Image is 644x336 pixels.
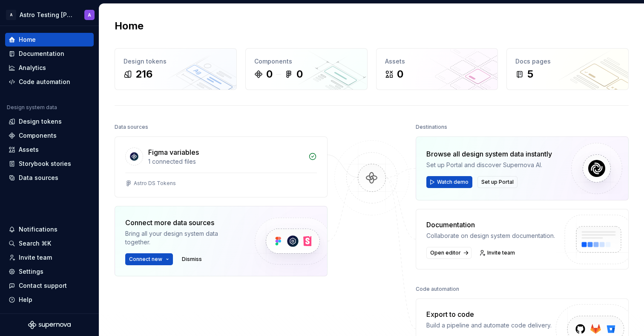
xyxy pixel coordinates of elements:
div: 1 connected files [148,157,303,166]
div: Data sources [115,121,148,133]
div: Build a pipeline and automate code delivery. [426,321,552,330]
a: Code automation [5,75,94,89]
div: Collaborate on design system documentation. [426,232,555,240]
div: Help [19,295,32,304]
a: Design tokens216 [115,48,237,90]
div: Design tokens [124,57,228,66]
div: Docs pages [515,57,620,66]
span: Open editor [430,249,461,256]
div: Figma variables [148,147,199,157]
button: Dismiss [178,253,206,265]
div: Bring all your design system data together. [125,229,240,246]
span: Connect new [129,256,162,263]
div: Assets [19,145,39,154]
div: Documentation [19,49,64,58]
span: Invite team [487,249,515,256]
div: Astro DS Tokens [134,180,176,187]
button: Watch demo [426,176,472,188]
div: Analytics [19,64,46,72]
button: AAstro Testing [PERSON_NAME]A [2,6,97,24]
a: Settings [5,265,94,278]
span: Dismiss [182,256,202,263]
a: Assets [5,143,94,156]
div: Design system data [7,104,57,111]
svg: Supernova Logo [28,321,71,329]
a: Invite team [5,251,94,264]
div: Assets [385,57,489,66]
div: 0 [266,67,273,81]
div: Documentation [426,220,555,230]
a: Design tokens [5,115,94,128]
div: Notifications [19,225,57,234]
button: Contact support [5,279,94,293]
a: Invite team [477,247,519,259]
div: Destinations [416,121,447,133]
div: Set up Portal and discover Supernova AI. [426,161,552,169]
div: 0 [397,67,403,81]
div: 216 [135,67,152,81]
div: Astro Testing [PERSON_NAME] [20,11,74,19]
div: Home [19,35,36,44]
a: Analytics [5,61,94,75]
button: Help [5,293,94,307]
div: Browse all design system data instantly [426,149,552,159]
div: 5 [527,67,533,81]
span: Watch demo [437,179,469,185]
div: Data sources [19,174,58,182]
button: Connect new [125,253,173,265]
div: Settings [19,267,43,276]
button: Set up Portal [477,176,517,188]
div: Storybook stories [19,159,71,168]
div: Code automation [416,283,459,295]
a: Components [5,129,94,142]
div: Components [19,131,57,140]
a: Open editor [426,247,471,259]
div: Search ⌘K [19,239,51,248]
div: A [6,10,16,20]
h2: Home [115,19,144,33]
a: Figma variables1 connected filesAstro DS Tokens [115,136,328,197]
div: Invite team [19,253,52,262]
div: 0 [296,67,303,81]
a: Assets0 [376,48,498,90]
a: Documentation [5,47,94,61]
div: Connect more data sources [125,217,240,228]
a: Storybook stories [5,157,94,171]
div: Design tokens [19,117,62,126]
div: Components [254,57,359,66]
a: Data sources [5,171,94,185]
div: Code automation [19,78,70,86]
button: Search ⌘K [5,237,94,250]
span: Set up Portal [481,179,514,185]
a: Home [5,33,94,46]
div: Contact support [19,281,67,290]
div: A [88,12,91,18]
div: Export to code [426,309,552,319]
a: Docs pages5 [506,48,629,90]
a: Components00 [245,48,368,90]
button: Notifications [5,223,94,236]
